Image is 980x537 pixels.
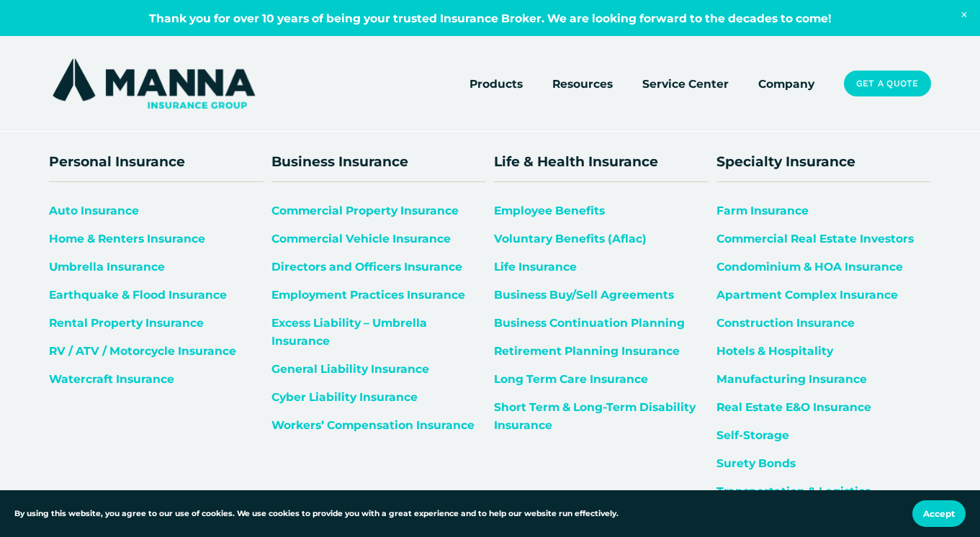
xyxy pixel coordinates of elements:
a: Company [758,73,814,94]
a: Short Term & Long-Term Disability Insurance [494,400,696,432]
a: Business Insurance [271,153,408,170]
a: Condominium & HOA Insurance [716,260,903,274]
span: Accept [923,508,955,519]
span: Resources [552,75,613,93]
span: Products [469,75,523,93]
a: Business Buy/Sell Agreements [494,288,674,302]
a: Apartment Complex Insurance [716,288,898,302]
a: Workers’ Compensation Insurance [271,418,475,432]
a: RV / ATV / Motorcycle Insurance [49,344,236,358]
a: Farm Insurance [716,204,809,217]
a: Long Term Care Insurance [494,372,648,386]
a: Surety Bonds [716,456,796,470]
a: Directors and Officers Insurance [271,260,462,274]
a: Life & Health Insurance [494,153,658,170]
a: Service Center [642,73,729,94]
a: Retirement Planning Insurance [494,344,680,358]
a: Construction Insurance [716,316,855,330]
a: Real Estate E&O Insurance [716,400,871,414]
a: Earthquake & Flood Insurance [49,288,227,302]
a: Home & Renters Insurance [49,232,205,245]
a: Auto Insurance [49,204,139,217]
a: Business Continuation Planning [494,316,685,330]
a: Voluntary Benefits (Aflac) [494,232,647,245]
a: Transportation & Logistics Insurance [716,484,871,516]
a: Rental Property Insurance [49,316,204,330]
p: By using this website, you agree to our use of cookies. We use cookies to provide you with a grea... [14,507,619,520]
a: Life Insurance [494,260,577,274]
a: Employment Practices Insurance [271,288,465,302]
a: Personal Insurance [49,153,185,170]
a: folder dropdown [552,73,613,94]
a: Umbrella Insurance [49,260,165,274]
a: Employee Benefits [494,204,605,217]
a: folder dropdown [469,73,523,94]
a: General Liability Insurance [271,362,429,376]
a: Manufacturing Insurance [716,372,867,386]
a: Get a Quote [844,71,931,96]
a: Watercraft Insurance [49,372,174,386]
img: Manna Insurance Group [49,55,259,112]
a: Specialty Insurance [716,153,855,170]
a: Cyber Liability Insurance [271,390,418,404]
button: Accept [912,500,966,527]
a: Hotels & Hospitality [716,344,833,358]
a: Self-Storage [716,428,789,442]
a: Commercial Property Insurance [271,204,459,217]
a: Excess Liability – Umbrella Insurance [271,316,427,348]
a: Commercial Real Estate Investors [716,232,914,245]
a: Commercial Vehicle Insurance [271,232,451,245]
